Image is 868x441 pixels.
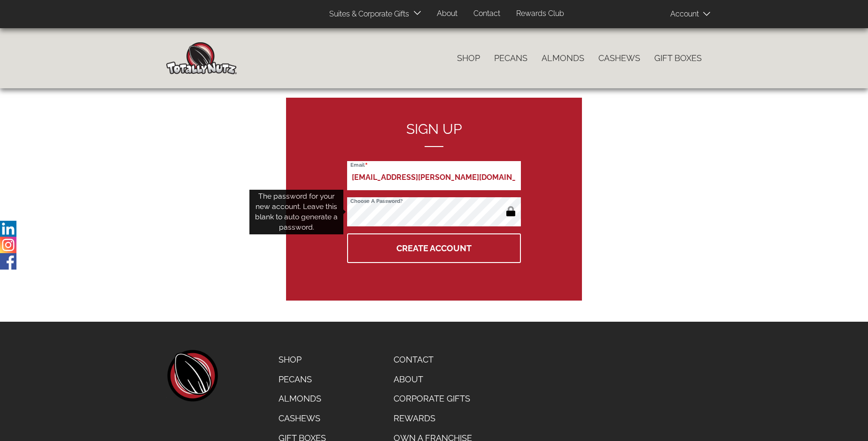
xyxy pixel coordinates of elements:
a: Gift Boxes [647,48,709,68]
a: Cashews [591,48,647,68]
a: Shop [271,350,333,370]
h2: Sign up [347,121,521,147]
a: Cashews [271,409,333,428]
a: home [166,350,218,402]
input: Email [347,161,521,190]
a: Shop [450,48,487,68]
a: Rewards [387,409,479,428]
a: Suites & Corporate Gifts [322,5,412,23]
a: Pecans [487,48,535,68]
a: Almonds [271,389,333,409]
a: Contact [466,5,507,23]
a: About [387,370,479,389]
a: Corporate Gifts [387,389,479,409]
a: Almonds [535,48,591,68]
a: Contact [387,350,479,370]
button: Create Account [347,233,521,263]
img: Home [166,42,237,74]
div: The password for your new account. Leave this blank to auto generate a password. [249,190,343,234]
a: Pecans [271,370,333,389]
a: Rewards Club [509,5,571,23]
a: About [430,5,465,23]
